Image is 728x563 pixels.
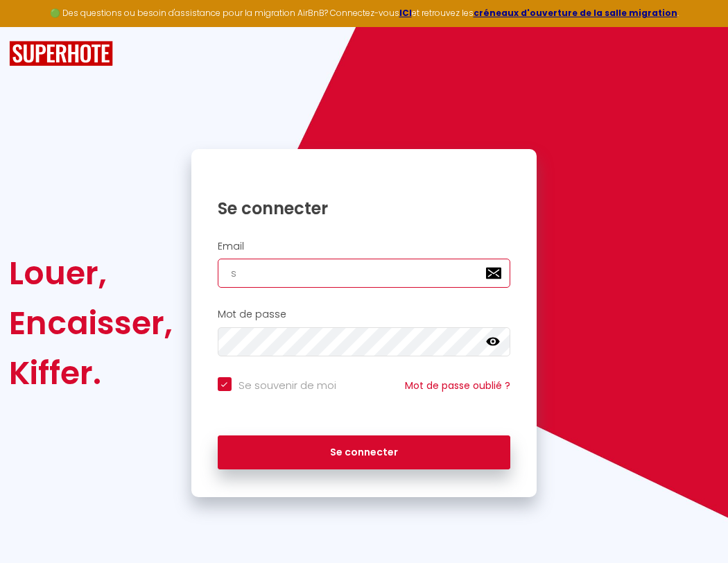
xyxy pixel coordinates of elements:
[218,435,511,470] button: Se connecter
[218,259,511,288] input: Ton Email
[9,41,113,67] img: SuperHote logo
[9,348,173,398] div: Kiffer.
[11,6,53,47] button: Ouvrir le widget de chat LiveChat
[218,241,511,252] h2: Email
[218,309,511,320] h2: Mot de passe
[9,298,173,348] div: Encaisser,
[405,379,510,392] a: Mot de passe oublié ?
[9,248,173,298] div: Louer,
[474,7,677,19] a: créneaux d'ouverture de la salle migration
[399,7,412,19] a: ICI
[218,198,511,219] h1: Se connecter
